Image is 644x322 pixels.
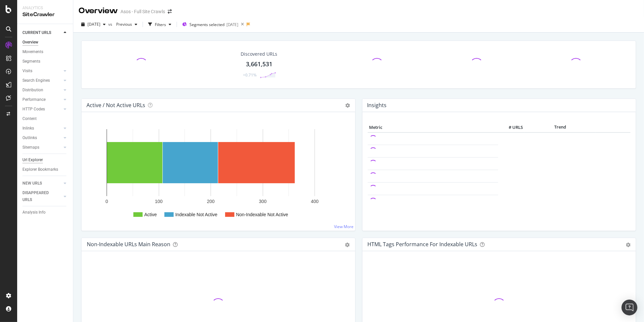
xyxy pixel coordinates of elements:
a: Outlinks [22,134,62,141]
div: Segments [22,58,40,65]
span: 2025 Sep. 9th [87,21,100,27]
div: Discovered URLs [241,51,277,57]
button: Segments selected[DATE] [180,19,238,30]
div: gear [345,243,350,247]
div: 3,661,531 [246,60,272,69]
a: NEW URLS [22,180,62,187]
div: gear [626,243,630,247]
div: Overview [79,5,118,16]
a: Segments [22,58,68,65]
a: Sitemaps [22,144,62,151]
div: Performance [22,96,46,103]
a: Movements [22,48,68,55]
div: Search Engines [22,77,50,84]
div: arrow-right-arrow-left [168,9,172,14]
span: Segments selected [189,22,224,27]
a: Overview [22,39,68,46]
text: Active [144,212,157,217]
div: CURRENT URLS [22,29,51,36]
th: Metric [368,123,498,132]
a: HTTP Codes [22,106,62,113]
button: [DATE] [79,19,108,30]
div: Sitemaps [22,144,39,151]
h4: Insights [367,101,387,110]
button: Previous [114,19,140,30]
th: # URLS [498,123,525,132]
a: Search Engines [22,77,62,84]
div: Open Intercom Messenger [622,300,637,315]
svg: A chart. [87,123,347,225]
text: 200 [207,199,215,204]
text: Indexable Not Active [175,212,218,217]
span: Previous [114,21,132,27]
div: Explorer Bookmarks [22,166,58,173]
a: CURRENT URLS [22,29,62,36]
a: Explorer Bookmarks [22,166,68,173]
text: 0 [106,199,108,204]
a: Content [22,115,68,122]
div: SiteCrawler [22,11,68,18]
div: Movements [22,48,43,55]
a: Distribution [22,87,62,94]
h4: Active / Not Active URLs [86,101,145,110]
div: Asos - Full Site Crawls [120,8,165,15]
div: Outlinks [22,134,37,141]
div: DISAPPEARED URLS [22,190,56,203]
div: NEW URLS [22,180,42,187]
text: 300 [259,199,267,204]
div: Overview [22,39,38,46]
a: DISAPPEARED URLS [22,190,62,203]
div: Content [22,115,37,122]
text: 100 [155,199,163,204]
div: Analytics [22,5,68,11]
div: HTML Tags Performance for Indexable URLs [368,241,478,248]
div: [DATE] [226,22,238,27]
span: vs [108,21,114,27]
div: Url Explorer [22,157,43,163]
a: Inlinks [22,125,62,132]
th: Trend [525,123,596,132]
a: Visits [22,68,62,74]
div: Filters [155,22,166,27]
a: Performance [22,96,62,103]
div: Visits [22,68,32,74]
div: Non-Indexable URLs Main Reason [87,241,170,248]
text: 400 [311,199,319,204]
div: Inlinks [22,125,34,132]
a: Url Explorer [22,157,68,163]
i: Options [346,103,350,108]
div: Analysis Info [22,209,46,216]
a: Analysis Info [22,209,68,216]
div: Distribution [22,87,43,94]
div: +0.71% [243,72,256,78]
text: Non-Indexable Not Active [236,212,288,217]
div: HTTP Codes [22,106,45,113]
button: Filters [146,19,174,30]
a: View More [334,224,354,229]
